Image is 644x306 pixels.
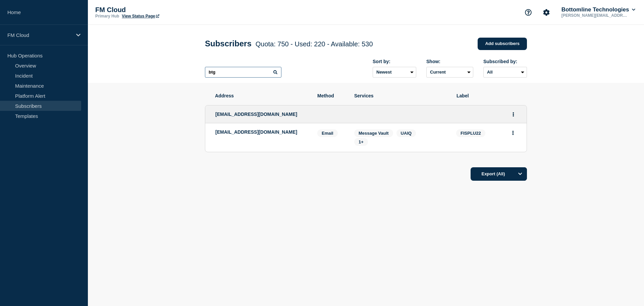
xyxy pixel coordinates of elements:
[483,59,527,64] div: Subscribed by:
[560,6,637,13] button: Bottomline Technologies
[205,67,281,78] input: Search subscribers
[521,5,535,19] button: Support
[215,112,297,117] span: [EMAIL_ADDRESS][DOMAIN_NAME]
[317,93,344,98] span: Method
[95,6,229,14] p: FM Cloud
[122,14,159,18] a: View Status Page
[401,131,412,136] span: UAIQ
[483,67,527,78] select: Subscribed by
[205,39,373,48] h1: Subscribers
[560,13,630,18] p: [PERSON_NAME][EMAIL_ADDRESS][DOMAIN_NAME]
[509,128,517,138] button: Actions
[317,129,338,137] span: Email
[359,139,364,144] span: 1+
[373,59,416,64] div: Sort by:
[256,40,373,48] span: Quota: 750 - Used: 220 - Available: 530
[354,93,446,98] span: Services
[457,93,517,98] span: Label
[373,67,416,78] select: Sort by
[456,129,485,137] span: FISPLU22
[7,32,72,38] p: FM Cloud
[426,67,473,78] select: Deleted
[95,14,119,18] p: Primary Hub
[426,59,473,64] div: Show:
[509,109,518,120] button: Actions
[359,131,389,136] span: Message Vault
[471,167,527,181] button: Export (All)
[539,5,553,19] button: Account settings
[478,38,527,50] a: Add subscribers
[215,93,307,98] span: Address
[514,167,527,181] button: Options
[215,129,307,135] p: [EMAIL_ADDRESS][DOMAIN_NAME]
